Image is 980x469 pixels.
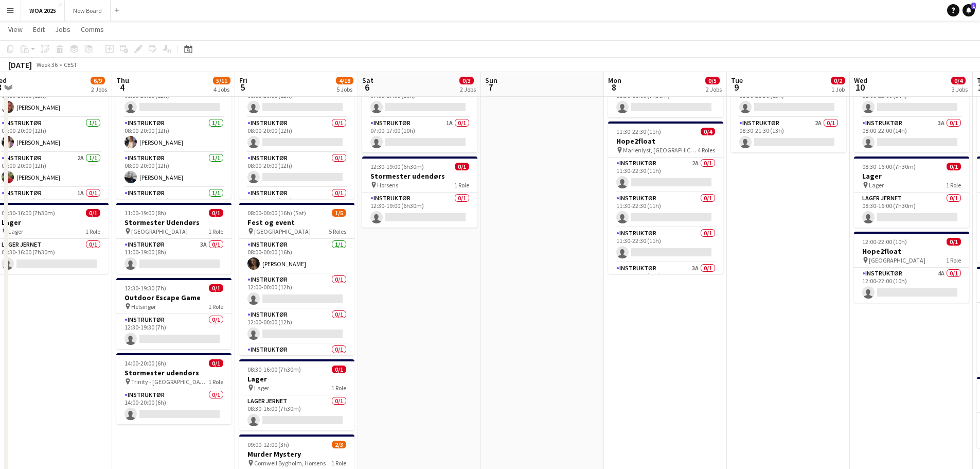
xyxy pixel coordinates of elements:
[21,1,65,21] button: WOA 2025
[971,3,976,9] span: 1
[963,4,975,16] a: 1
[33,25,45,34] span: Edit
[8,60,32,70] div: [DATE]
[77,23,108,36] a: Comms
[55,25,70,34] span: Jobs
[64,61,77,68] div: CEST
[65,1,111,21] button: New Board
[8,25,23,34] span: View
[34,61,60,68] span: Week 36
[4,23,27,36] a: View
[51,23,75,36] a: Jobs
[29,23,49,36] a: Edit
[81,25,104,34] span: Comms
